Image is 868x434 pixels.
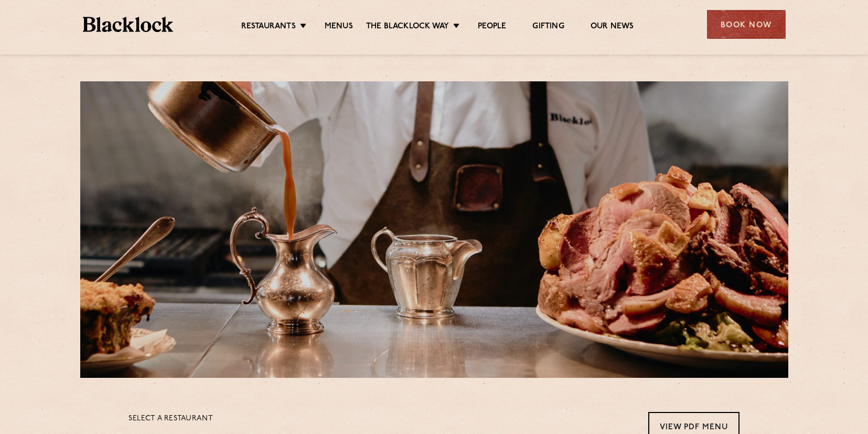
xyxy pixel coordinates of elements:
[478,22,506,33] a: People
[366,22,449,33] a: The Blacklock Way
[325,22,353,33] a: Menus
[591,22,634,33] a: Our News
[83,17,174,32] img: BL_Textured_Logo-footer-cropped.svg
[707,10,786,39] div: Book Now
[241,22,296,33] a: Restaurants
[532,22,564,33] a: Gifting
[128,412,213,426] p: Select a restaurant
